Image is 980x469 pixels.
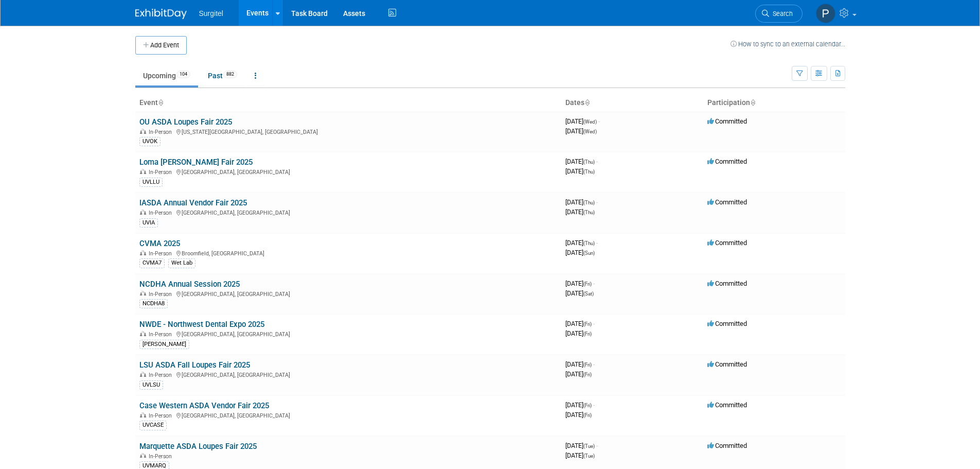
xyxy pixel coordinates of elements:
[139,258,165,268] div: CVMA7
[561,94,703,112] th: Dates
[596,158,598,165] span: -
[168,258,195,268] div: Wet Lab
[707,239,747,247] span: Committed
[139,329,557,338] div: [GEOGRAPHIC_DATA], [GEOGRAPHIC_DATA]
[596,239,598,247] span: -
[139,198,247,207] a: IASDA Annual Vendor Fair 2025
[149,453,175,460] span: In-Person
[149,210,175,216] span: In-Person
[200,66,245,85] a: Past882
[140,372,146,377] img: In-Person Event
[149,331,175,338] span: In-Person
[139,249,557,257] div: Broomfield, [GEOGRAPHIC_DATA]
[565,280,595,287] span: [DATE]
[583,250,595,256] span: (Sun)
[583,169,595,175] span: (Thu)
[593,360,595,368] span: -
[139,289,557,298] div: [GEOGRAPHIC_DATA], [GEOGRAPHIC_DATA]
[565,442,598,449] span: [DATE]
[583,453,595,459] span: (Tue)
[140,331,146,336] img: In-Person Event
[707,158,747,165] span: Committed
[140,412,146,418] img: In-Person Event
[707,360,747,368] span: Committed
[139,401,269,410] a: Case Western ASDA Vendor Fair 2025
[149,291,175,298] span: In-Person
[565,167,595,175] span: [DATE]
[583,321,592,327] span: (Fri)
[593,280,595,287] span: -
[596,442,598,449] span: -
[149,412,175,419] span: In-Person
[583,443,595,449] span: (Tue)
[139,320,264,329] a: NWDE - Northwest Dental Expo 2025
[135,66,198,85] a: Upcoming104
[565,249,595,256] span: [DATE]
[176,71,190,78] span: 104
[140,210,146,215] img: In-Person Event
[583,403,592,408] span: (Fri)
[139,380,163,390] div: UVLSU
[769,10,793,18] span: Search
[583,210,595,215] span: (Thu)
[149,372,175,378] span: In-Person
[135,36,187,55] button: Add Event
[139,127,557,135] div: [US_STATE][GEOGRAPHIC_DATA], [GEOGRAPHIC_DATA]
[139,239,180,248] a: CVMA 2025
[583,362,592,368] span: (Fri)
[583,200,595,205] span: (Thu)
[140,250,146,255] img: In-Person Event
[816,4,835,23] img: Paul Wisniewski
[707,117,747,125] span: Committed
[565,198,598,206] span: [DATE]
[565,117,600,125] span: [DATE]
[703,94,845,112] th: Participation
[223,71,237,78] span: 882
[596,198,598,206] span: -
[583,159,595,165] span: (Thu)
[139,421,167,430] div: UVCASE
[583,331,592,337] span: (Fri)
[139,167,557,176] div: [GEOGRAPHIC_DATA], [GEOGRAPHIC_DATA]
[139,360,250,370] a: LSU ASDA Fall Loupes Fair 2025
[199,9,223,18] span: Surgitel
[755,5,803,23] a: Search
[158,98,163,107] a: Sort by Event Name
[565,451,595,459] span: [DATE]
[565,411,592,419] span: [DATE]
[139,178,163,187] div: UVLLU
[139,208,557,216] div: [GEOGRAPHIC_DATA], [GEOGRAPHIC_DATA]
[139,117,232,127] a: OU ASDA Loupes Fair 2025
[149,169,175,176] span: In-Person
[149,129,175,135] span: In-Person
[139,137,161,146] div: UVOK
[707,198,747,206] span: Committed
[139,340,189,349] div: [PERSON_NAME]
[707,320,747,327] span: Committed
[583,412,592,418] span: (Fri)
[565,320,595,327] span: [DATE]
[139,442,257,451] a: Marquette ASDA Loupes Fair 2025
[593,401,595,409] span: -
[139,158,253,167] a: Loma [PERSON_NAME] Fair 2025
[139,218,158,228] div: UVIA
[565,370,592,378] span: [DATE]
[565,329,592,337] span: [DATE]
[135,9,187,19] img: ExhibitDay
[583,129,597,134] span: (Wed)
[565,208,595,216] span: [DATE]
[730,40,845,48] a: How to sync to an external calendar...
[593,320,595,327] span: -
[565,239,598,247] span: [DATE]
[565,127,597,135] span: [DATE]
[565,289,594,297] span: [DATE]
[583,281,592,287] span: (Fri)
[565,401,595,409] span: [DATE]
[598,117,600,125] span: -
[707,442,747,449] span: Committed
[139,411,557,419] div: [GEOGRAPHIC_DATA], [GEOGRAPHIC_DATA]
[583,291,594,297] span: (Sat)
[139,370,557,378] div: [GEOGRAPHIC_DATA], [GEOGRAPHIC_DATA]
[584,98,590,107] a: Sort by Start Date
[583,372,592,377] span: (Fri)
